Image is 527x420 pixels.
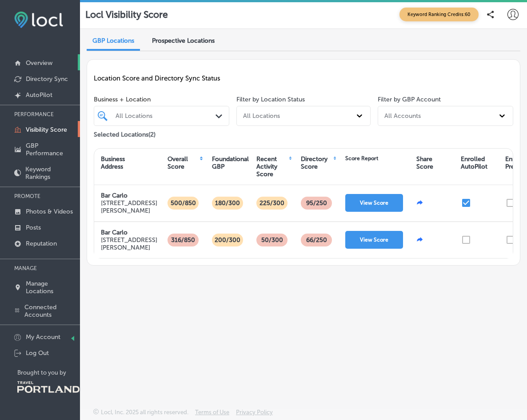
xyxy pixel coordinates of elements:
div: Recent Activity Score [256,155,288,178]
p: 316/850 [168,234,198,246]
p: 500/850 [168,197,199,210]
p: 95 /250 [303,197,330,210]
p: [STREET_ADDRESS][PERSON_NAME] [101,236,157,251]
label: Filter by Location Status [236,96,305,103]
p: Connected Accounts [24,303,76,319]
p: AutoPilot [26,91,52,99]
p: Locl Visibility Score [85,9,168,20]
div: Overall Score [168,155,199,170]
span: Business + Location [94,96,229,103]
p: Locl, Inc. 2025 all rights reserved. [101,409,188,416]
div: Business Address [101,155,125,170]
div: Foundational GBP [212,155,249,170]
strong: Bar Carlo [101,192,128,199]
a: Privacy Policy [236,409,273,420]
p: 66 /250 [303,234,330,246]
a: Terms of Use [195,409,229,420]
p: My Account [26,333,60,341]
p: Directory Sync [26,75,68,83]
span: Keyword Ranking Credits: 60 [399,8,479,21]
p: 200/300 [212,234,243,246]
button: View Score [345,231,403,249]
div: All Accounts [384,112,421,120]
p: Posts [26,224,41,231]
p: Photos & Videos [26,208,73,215]
p: 50/300 [259,234,286,246]
div: All Locations [116,112,216,120]
p: Manage Locations [26,280,76,295]
p: GBP Performance [26,142,76,157]
p: 225/300 [257,197,287,210]
p: Keyword Rankings [25,166,76,181]
strong: Bar Carlo [101,229,128,236]
div: Score Report [345,155,378,162]
p: Reputation [26,240,57,247]
p: Brought to you by [17,369,80,376]
div: Directory Score [301,155,332,170]
p: [STREET_ADDRESS][PERSON_NAME] [101,199,157,214]
p: Visibility Score [26,126,67,133]
span: GBP Locations [92,37,134,44]
span: Prospective Locations [152,37,215,44]
img: fda3e92497d09a02dc62c9cd864e3231.png [14,12,63,28]
img: Travel Portland [17,381,80,393]
div: Enrolled AutoPilot [461,155,487,178]
p: 180/300 [212,197,243,210]
label: Filter by GBP Account [378,96,441,103]
div: All Locations [243,112,280,120]
p: Log Out [26,349,49,357]
p: Selected Locations ( 2 ) [94,127,156,138]
p: Location Score and Directory Sync Status [94,74,513,82]
button: View Score [345,194,403,212]
p: Overview [26,59,52,67]
div: Share Score [416,155,433,170]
